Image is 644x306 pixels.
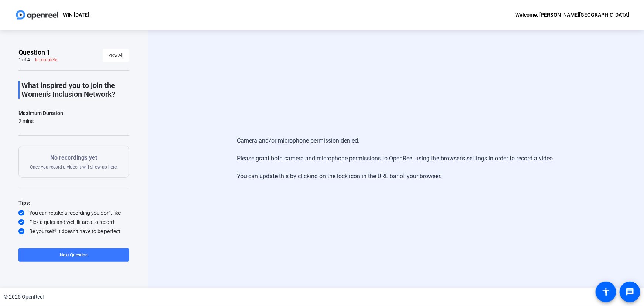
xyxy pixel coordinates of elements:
span: Next Question [60,252,88,258]
button: View All [103,49,129,62]
div: 1 of 4 [18,57,30,63]
button: Next Question [18,248,129,262]
span: View All [109,50,123,61]
div: Tips: [18,198,129,207]
div: Welcome, [PERSON_NAME][GEOGRAPHIC_DATA] [515,10,629,19]
mat-icon: accessibility [602,288,610,296]
div: © 2025 OpenReel [4,293,44,301]
span: Question 1 [18,48,50,57]
div: Be yourself! It doesn’t have to be perfect [18,228,129,235]
div: 2 mins [18,118,63,125]
mat-icon: message [626,288,634,296]
p: No recordings yet [30,153,118,162]
img: OpenReel logo [15,7,59,22]
div: You can retake a recording you don’t like [18,209,129,217]
div: Incomplete [35,57,57,63]
div: Camera and/or microphone permission denied. Please grant both camera and microphone permissions t... [237,129,555,188]
p: What inspired you to join the Women’s Inclusion Network? [21,81,129,99]
div: Pick a quiet and well-lit area to record [18,218,129,226]
p: WIN [DATE] [63,10,89,19]
div: Maximum Duration [18,109,63,118]
div: Once you record a video it will show up here. [30,153,118,170]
